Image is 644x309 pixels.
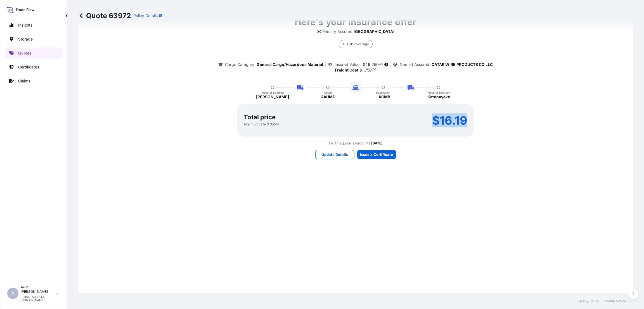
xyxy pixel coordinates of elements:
span: . [372,69,373,71]
p: Place of Delivery [427,91,450,94]
p: Insights [18,22,32,28]
span: 750 [365,68,372,72]
p: Issue a Certificate [360,152,393,157]
span: 00 [373,69,376,71]
p: QAHMD [321,94,335,100]
p: Update Details [321,152,348,157]
p: [GEOGRAPHIC_DATA] [354,29,394,34]
p: Cargo Category [225,62,254,67]
p: : [335,67,377,73]
p: [PERSON_NAME] [256,94,289,100]
span: 00 [380,63,383,65]
p: Claims [18,78,30,84]
p: Premium rate 0.035 % [244,122,279,127]
b: Freight Cost [335,68,358,72]
p: Origin [324,91,332,94]
p: This quote is valid until [334,141,370,146]
span: $ [363,63,365,66]
p: Arun [PERSON_NAME] [21,285,55,294]
a: Storage [5,34,62,45]
a: Claims [5,75,62,87]
p: Primary Assured [322,29,352,34]
p: $16.19 [432,116,467,125]
div: All risk coverage [339,40,373,48]
button: Update Details [315,150,354,159]
p: Quotes [18,50,31,56]
span: , [364,68,365,72]
p: LKCMB [377,94,390,100]
p: [DATE] [371,141,383,146]
p: Quote 63972 [78,11,131,20]
p: Katunayake [427,94,450,100]
p: Total price [244,114,276,120]
p: General Cargo/Hazardous Material [257,62,323,67]
a: Cookie Notice [604,299,626,303]
p: Place of Loading [261,91,284,94]
a: Privacy Policy [576,299,599,303]
p: QATAR WIRE PRODUCTS CO LLC [432,62,493,67]
span: 250 [371,63,379,66]
p: Named Assured [400,62,429,67]
span: $ [359,68,362,72]
a: Insights [5,20,62,31]
p: Policy Details [133,13,158,18]
span: 46 [365,63,370,66]
span: , [370,63,371,66]
a: Quotes [5,47,62,59]
p: Certificates [18,64,39,70]
span: A [11,291,15,296]
button: Issue a Certificate [357,150,396,159]
p: Storage [18,36,33,42]
span: 1 [362,68,364,72]
span: . [379,63,380,65]
a: Certificates [5,61,62,73]
p: Destination [376,91,390,94]
p: [EMAIL_ADDRESS][DOMAIN_NAME] [21,295,55,302]
p: Insured Value [335,62,359,67]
